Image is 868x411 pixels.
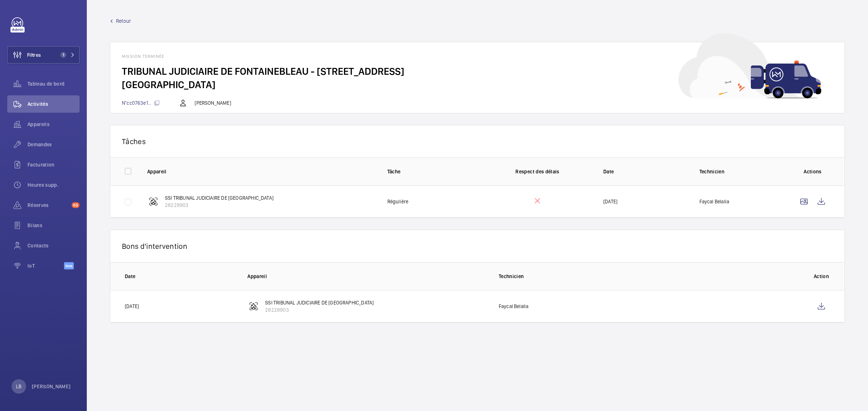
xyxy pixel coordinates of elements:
[249,302,258,311] img: fire_alarm.svg
[64,262,74,269] span: Beta
[499,303,529,310] p: Faycal Belalia
[122,65,833,78] h2: TRIBUNAL JUDICIAIRE DE FONTAINEBLEAU - [STREET_ADDRESS]
[27,161,80,168] span: Facturation
[165,202,273,209] p: 28228903
[603,168,688,175] p: Date
[387,198,409,205] p: Régulière
[165,194,273,202] p: SSI TRIBUNAL JUDICIAIRE DE [GEOGRAPHIC_DATA]
[7,46,80,64] button: Filtres1
[265,299,374,306] p: SSI TRIBUNAL JUDICIAIRE DE [GEOGRAPHIC_DATA]
[27,242,80,249] span: Contacts
[678,33,821,99] img: car delivery
[60,52,66,58] span: 1
[603,198,617,205] p: [DATE]
[122,100,160,106] span: N°cc0763e1...
[116,17,131,25] span: Retour
[195,99,231,107] p: [PERSON_NAME]
[27,262,64,269] span: IoT
[699,168,784,175] p: Technicien
[27,51,41,59] span: Filtres
[795,168,830,175] p: Actions
[27,80,80,87] span: Tableau de bord
[122,78,833,91] h2: [GEOGRAPHIC_DATA]
[699,198,729,205] p: Faycal Belalia
[483,168,592,175] p: Respect des délais
[122,137,833,146] p: Tâches
[149,197,158,206] img: fire_alarm.svg
[122,242,833,251] p: Bons d'intervention
[125,303,139,310] p: [DATE]
[499,273,801,280] p: Technicien
[27,202,69,209] span: Réserves
[27,121,80,128] span: Appareils
[813,273,830,280] p: Action
[27,222,80,229] span: Bilans
[387,168,472,175] p: Tâche
[32,383,71,390] p: [PERSON_NAME]
[147,168,376,175] p: Appareil
[125,273,236,280] p: Date
[247,273,487,280] p: Appareil
[122,54,833,59] h1: Mission terminée
[27,100,80,108] span: Activités
[16,383,21,390] p: LB
[72,202,80,208] span: 65
[27,181,80,189] span: Heures supp.
[27,141,80,148] span: Demandes
[265,306,374,313] p: 28228903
